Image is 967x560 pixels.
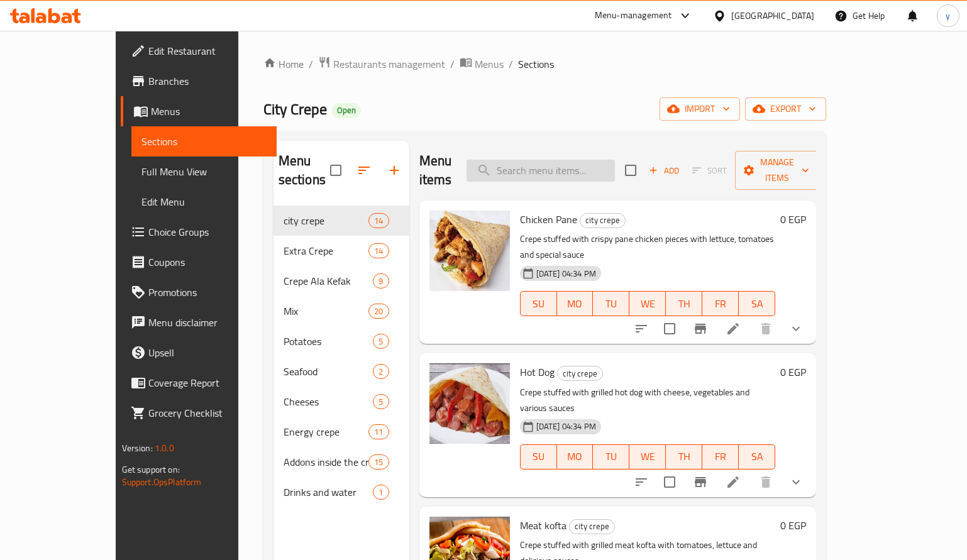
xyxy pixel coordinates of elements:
span: Add [647,163,681,178]
a: Upsell [121,338,277,368]
span: Add item [644,161,684,180]
button: delete [751,314,781,344]
span: TH [671,447,697,466]
span: Potatoes [284,334,373,349]
div: Open [332,103,361,118]
button: show more [781,314,811,344]
span: MO [562,447,588,466]
h6: 0 EGP [780,517,806,534]
svg: Show Choices [788,475,804,490]
button: Add section [379,155,409,185]
div: Potatoes5 [274,326,409,356]
span: SU [526,295,552,313]
a: Menus [460,56,504,72]
span: City Crepe [263,95,327,123]
span: Mix [284,304,369,319]
span: Hot Dog [520,363,555,382]
span: 20 [369,305,388,317]
input: search [467,160,615,182]
span: Edit Menu [141,194,267,209]
span: Edit Restaurant [148,43,267,58]
button: SA [739,291,775,316]
span: [DATE] 04:34 PM [531,420,601,432]
span: Seafood [284,364,373,379]
span: 11 [369,426,388,438]
div: items [368,243,389,258]
a: Coupons [121,247,277,277]
a: Home [263,57,304,72]
span: FR [707,447,734,466]
div: Cheeses5 [274,387,409,417]
a: Coverage Report [121,368,277,398]
svg: Show Choices [788,321,804,336]
span: Crepe Ala Kefak [284,273,373,288]
span: Sections [141,134,267,149]
nav: Menu sections [274,200,409,512]
li: / [509,57,513,72]
div: city crepe [557,366,603,381]
button: export [745,97,826,121]
span: 1.0.0 [155,440,174,456]
button: WE [629,444,666,469]
button: sort-choices [626,467,656,497]
span: Addons inside the crepe [284,454,369,469]
span: 9 [373,275,388,287]
span: Cheeses [284,394,373,409]
button: import [660,97,740,121]
button: Branch-specific-item [685,467,716,497]
span: [DATE] 04:34 PM [531,268,601,280]
span: export [755,101,816,117]
span: WE [634,295,661,313]
span: import [670,101,730,117]
a: Edit Restaurant [121,36,277,66]
button: SA [739,444,775,469]
div: items [373,485,389,500]
a: Promotions [121,277,277,307]
span: Menu disclaimer [148,315,267,330]
span: MO [562,295,588,313]
span: Meat kofta [520,516,566,535]
span: Open [332,105,361,116]
span: TU [598,295,624,313]
a: Edit Menu [131,187,277,217]
span: Full Menu View [141,164,267,179]
button: TU [593,291,629,316]
div: items [368,454,389,469]
span: WE [634,447,661,466]
div: items [373,273,389,288]
div: items [373,394,389,409]
div: items [373,334,389,349]
div: Extra Crepe14 [274,236,409,266]
a: Branches [121,66,277,96]
span: 15 [369,456,388,468]
a: Choice Groups [121,217,277,247]
span: Menus [475,57,504,72]
li: / [309,57,313,72]
span: 5 [373,336,388,348]
span: FR [707,295,734,313]
a: Sections [131,126,277,156]
p: Crepe stuffed with crispy pane chicken pieces with lettuce, tomatoes and special sauce [520,231,776,263]
a: Menus [121,96,277,126]
div: Seafood2 [274,356,409,387]
span: 14 [369,215,388,227]
span: Select all sections [323,157,349,184]
div: Addons inside the crepe15 [274,447,409,477]
span: 5 [373,396,388,408]
button: MO [557,291,594,316]
span: Select section first [684,161,735,180]
span: Select to update [656,316,683,342]
div: city crepe [580,213,626,228]
h2: Menu items [419,151,452,189]
span: Energy crepe [284,424,369,439]
span: Select to update [656,469,683,495]
span: Drinks and water [284,485,373,500]
div: [GEOGRAPHIC_DATA] [731,9,814,23]
h6: 0 EGP [780,363,806,381]
span: Choice Groups [148,224,267,239]
div: city crepe [569,519,615,534]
